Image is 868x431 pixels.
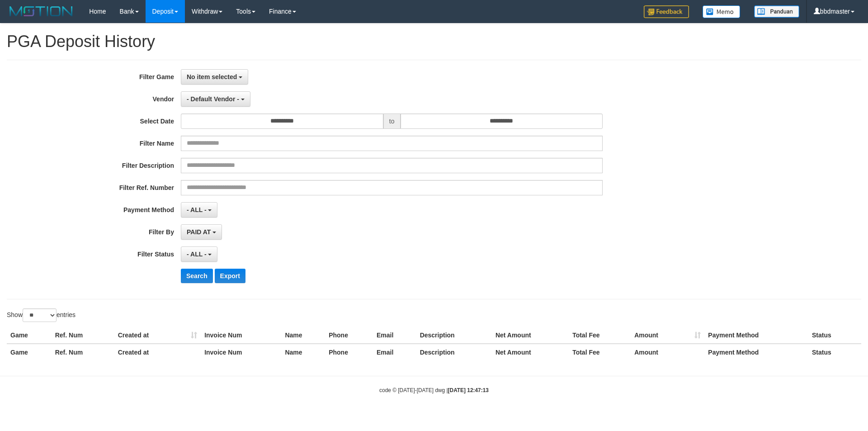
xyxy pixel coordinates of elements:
span: PAID AT [187,228,211,236]
img: Button%20Memo.svg [703,5,741,18]
th: Description [416,344,492,360]
th: Amount [631,344,704,360]
th: Ref. Num [52,344,114,360]
button: - ALL - [181,246,217,262]
th: Game [7,344,52,360]
th: Net Amount [492,344,569,360]
label: Show entries [7,308,75,322]
span: - Default Vendor - [187,95,239,103]
th: Status [808,344,861,360]
button: - ALL - [181,202,217,218]
th: Ref. Num [52,327,114,344]
th: Amount [631,327,704,344]
th: Phone [325,344,373,360]
img: Feedback.jpg [644,5,689,18]
strong: [DATE] 12:47:13 [448,387,489,393]
select: Showentries [23,308,57,322]
button: Export [215,269,245,283]
span: No item selected [187,73,237,81]
th: Description [416,327,492,344]
th: Net Amount [492,327,569,344]
th: Payment Method [704,344,808,360]
button: No item selected [181,69,248,85]
th: Payment Method [704,327,808,344]
span: - ALL - [187,251,207,258]
span: to [383,114,401,129]
th: Invoice Num [201,327,281,344]
h1: PGA Deposit History [7,33,861,51]
th: Email [373,344,416,360]
small: code © [DATE]-[DATE] dwg | [379,387,489,393]
th: Email [373,327,416,344]
th: Invoice Num [201,344,281,360]
img: panduan.png [754,5,799,18]
img: MOTION_logo.png [7,5,75,18]
th: Total Fee [569,344,631,360]
button: Search [181,269,213,283]
th: Name [281,327,325,344]
th: Created at [114,344,201,360]
th: Phone [325,327,373,344]
th: Status [808,327,861,344]
button: PAID AT [181,224,222,240]
th: Total Fee [569,327,631,344]
th: Created at [114,327,201,344]
th: Game [7,327,52,344]
button: - Default Vendor - [181,91,250,107]
th: Name [281,344,325,360]
span: - ALL - [187,206,207,213]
